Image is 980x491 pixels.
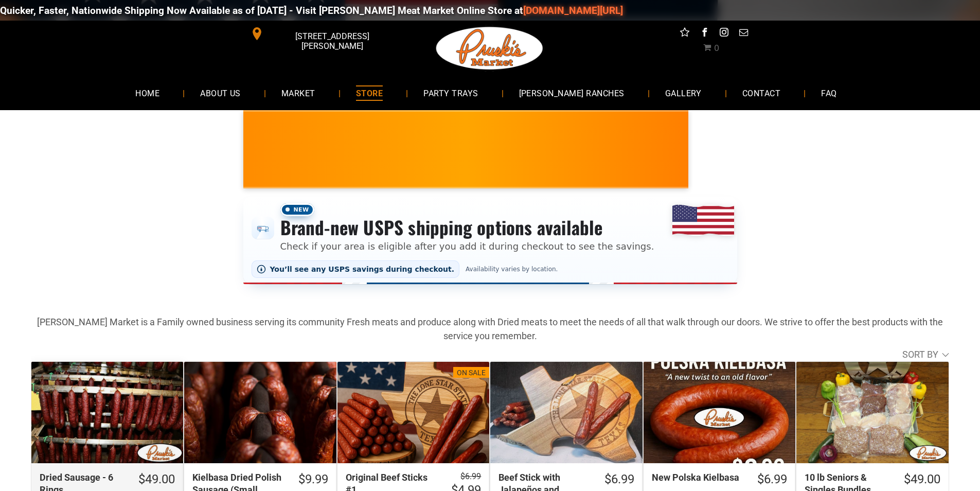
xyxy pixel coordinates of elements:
[434,21,545,76] img: Pruski-s+Market+HQ+Logo2-1920w.png
[796,362,948,463] a: 10 lb Seniors &amp; Singles Bundles
[138,471,175,487] div: $49.00
[280,216,654,239] h3: Brand-new USPS shipping options available
[904,471,940,487] div: $49.00
[37,317,943,341] strong: [PERSON_NAME] Market is a Family owned business serving its community Fresh meats and produce alo...
[650,79,717,107] a: GALLERY
[341,79,398,107] a: STORE
[464,266,560,273] span: Availability varies by location.
[270,265,455,273] span: You’ll see any USPS savings during checkout.
[665,156,867,173] span: [PERSON_NAME] MARKET
[714,43,719,53] span: 0
[185,79,256,107] a: ABOUT US
[298,471,328,487] div: $9.99
[337,362,489,463] a: On SaleOriginal Beef Sticks #1
[457,368,486,378] div: On Sale
[408,79,493,107] a: PARTY TRAYS
[604,471,634,487] div: $6.99
[757,471,787,487] div: $6.99
[243,197,737,284] div: Shipping options announcement
[644,362,795,463] a: New Polska Kielbasa
[727,79,796,107] a: CONTACT
[652,471,744,483] div: New Polska Kielbasa
[698,26,711,42] a: facebook
[280,203,314,216] span: New
[737,26,750,42] a: email
[460,471,481,481] s: $6.99
[717,26,730,42] a: instagram
[243,26,401,42] a: [STREET_ADDRESS][PERSON_NAME]
[806,79,852,107] a: FAQ
[120,79,175,107] a: HOME
[280,239,654,253] p: Check if your area is eligible after you add it during checkout to see the savings.
[31,362,183,463] a: Dried Sausage - 6 Rings
[504,79,640,107] a: [PERSON_NAME] RANCHES
[506,5,605,16] a: [DOMAIN_NAME][URL]
[678,26,691,42] a: Social network
[644,471,795,487] a: $6.99New Polska Kielbasa
[184,362,336,463] a: Kielbasa Dried Polish Sausage (Small Batch)
[265,26,398,56] span: [STREET_ADDRESS][PERSON_NAME]
[490,362,642,463] a: Beef Stick with Jalapeños and Cheese
[266,79,331,107] a: MARKET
